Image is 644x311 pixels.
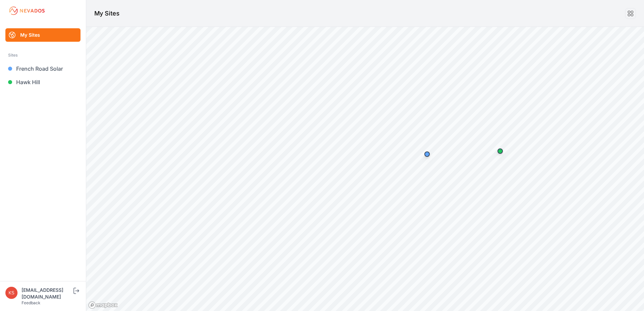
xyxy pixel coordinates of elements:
[22,300,40,305] a: Feedback
[420,147,434,161] div: Map marker
[8,5,46,16] img: Nevados
[5,75,80,89] a: Hawk Hill
[86,27,644,311] canvas: Map
[22,287,72,300] div: [EMAIL_ADDRESS][DOMAIN_NAME]
[88,301,118,309] a: Mapbox logo
[5,28,80,42] a: My Sites
[5,287,18,299] img: ksmart@nexamp.com
[94,9,120,18] h1: My Sites
[8,51,78,59] div: Sites
[5,62,80,75] a: French Road Solar
[493,144,507,158] div: Map marker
